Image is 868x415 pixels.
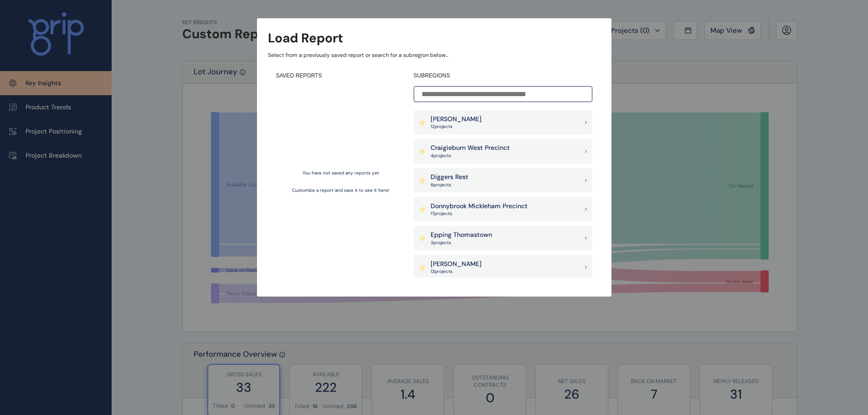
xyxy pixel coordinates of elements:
[414,72,592,80] h4: SUBREGIONS
[431,231,492,240] p: Epping Thomastown
[431,240,492,246] p: 3 project s
[431,123,482,130] p: 12 project s
[292,187,390,194] p: Customize a report and save it to see it here!
[431,173,468,182] p: Diggers Rest
[268,29,343,47] h3: Load Report
[431,153,510,159] p: 4 project s
[431,260,482,269] p: [PERSON_NAME]
[431,210,528,217] p: 17 project s
[431,268,482,275] p: 13 project s
[276,72,406,80] h4: SAVED REPORTS
[303,170,379,176] p: You have not saved any reports yet
[268,51,601,59] p: Select from a previously saved report or search for a subregion below...
[431,202,528,211] p: Donnybrook Mickleham Precinct
[431,143,510,153] p: Craigieburn West Precinct
[431,182,468,188] p: 6 project s
[431,115,482,124] p: [PERSON_NAME]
